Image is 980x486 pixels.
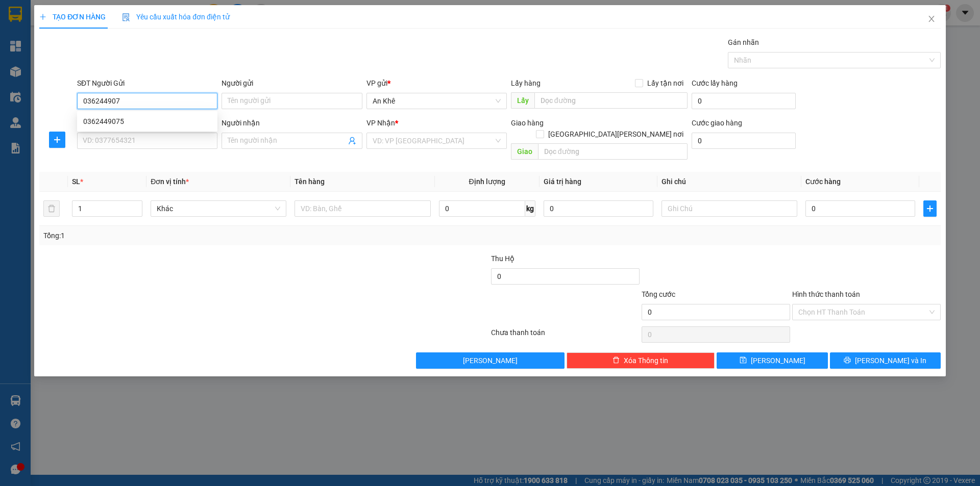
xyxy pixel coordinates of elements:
[151,177,189,186] span: Đơn vị tính
[917,5,946,34] button: Close
[657,172,801,192] th: Ghi chú
[366,119,395,127] span: VP Nhận
[157,201,280,216] span: Khác
[805,177,841,186] span: Cước hàng
[72,177,80,186] span: SL
[624,355,668,366] span: Xóa Thông tin
[222,78,362,89] div: Người gửi
[416,352,565,369] button: [PERSON_NAME]
[373,93,501,109] span: An Khê
[534,92,688,109] input: Dọc đường
[612,356,620,365] span: delete
[366,78,507,89] div: VP gửi
[717,352,827,369] button: save[PERSON_NAME]
[39,13,106,21] span: TẠO ĐƠN HÀNG
[43,230,378,241] div: Tổng: 1
[77,78,217,89] div: SĐT Người Gửi
[642,290,675,298] span: Tổng cước
[544,177,581,186] span: Giá trị hàng
[792,290,860,298] label: Hình thức thanh toán
[661,200,797,217] input: Ghi Chú
[50,136,65,144] span: plus
[511,119,544,127] span: Giao hàng
[511,92,534,109] span: Lấy
[295,200,430,217] input: VD: Bàn, Ghế
[692,93,796,109] input: Cước lấy hàng
[295,177,325,186] span: Tên hàng
[924,204,936,213] span: plus
[222,117,362,129] div: Người nhận
[544,129,688,140] span: [GEOGRAPHIC_DATA][PERSON_NAME] nơi
[923,200,937,217] button: plus
[544,200,653,217] input: 0
[43,200,60,217] button: delete
[567,352,715,369] button: deleteXóa Thông tin
[927,15,936,23] span: close
[525,200,535,217] span: kg
[122,13,230,21] span: Yêu cầu xuất hóa đơn điện tử
[751,355,805,366] span: [PERSON_NAME]
[469,177,505,186] span: Định lượng
[692,119,742,127] label: Cước giao hàng
[511,143,538,160] span: Giao
[49,132,65,148] button: plus
[122,13,130,21] img: icon
[830,352,941,369] button: printer[PERSON_NAME] và In
[855,355,926,366] span: [PERSON_NAME] và In
[39,13,46,20] span: plus
[728,38,759,46] label: Gán nhãn
[490,327,641,345] div: Chưa thanh toán
[463,355,518,366] span: [PERSON_NAME]
[83,116,211,127] div: 0362449075
[692,133,796,149] input: Cước giao hàng
[844,356,851,365] span: printer
[77,113,217,130] div: 0362449075
[692,79,738,87] label: Cước lấy hàng
[538,143,688,160] input: Dọc đường
[348,137,356,145] span: user-add
[643,78,688,89] span: Lấy tận nơi
[740,356,747,365] span: save
[491,254,514,263] span: Thu Hộ
[511,79,541,87] span: Lấy hàng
